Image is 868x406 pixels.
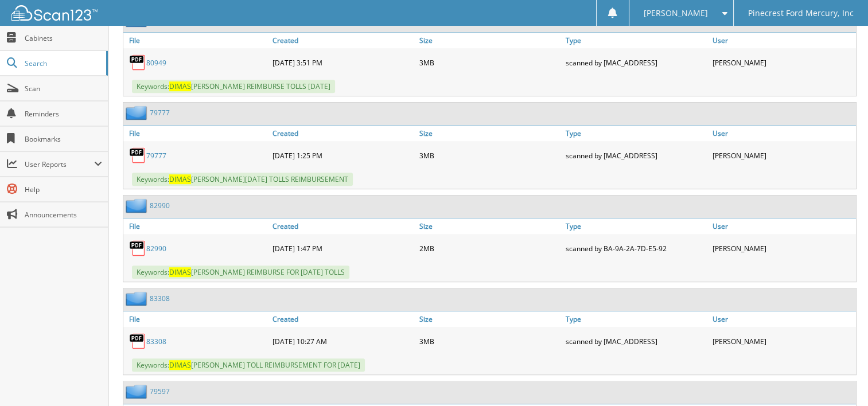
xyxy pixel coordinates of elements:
[417,126,563,141] a: Size
[25,210,102,220] span: Announcements
[132,80,335,93] span: Keywords: [PERSON_NAME] REIMBURSE TOLLS [DATE]
[563,33,709,48] a: Type
[169,360,191,370] span: DIMAS
[129,54,146,71] img: PDF.png
[710,51,856,74] div: [PERSON_NAME]
[123,33,270,48] a: File
[563,330,709,353] div: scanned by [MAC_ADDRESS]
[417,330,563,353] div: 3MB
[146,244,166,253] a: 82990
[644,10,708,17] span: [PERSON_NAME]
[25,58,100,68] span: Search
[811,351,868,406] iframe: Chat Widget
[710,330,856,353] div: [PERSON_NAME]
[710,144,856,167] div: [PERSON_NAME]
[25,159,94,169] span: User Reports
[563,126,709,141] a: Type
[417,51,563,74] div: 3MB
[710,237,856,260] div: [PERSON_NAME]
[126,106,150,120] img: folder2.png
[126,384,150,399] img: folder2.png
[146,58,166,68] a: 80949
[270,144,416,167] div: [DATE] 1:25 PM
[563,311,709,327] a: Type
[417,144,563,167] div: 3MB
[710,33,856,48] a: User
[563,51,709,74] div: scanned by [MAC_ADDRESS]
[126,291,150,306] img: folder2.png
[270,311,416,327] a: Created
[710,311,856,327] a: User
[417,311,563,327] a: Size
[270,33,416,48] a: Created
[25,134,102,144] span: Bookmarks
[417,237,563,260] div: 2MB
[417,218,563,234] a: Size
[150,387,170,396] a: 79597
[123,218,270,234] a: File
[169,174,191,184] span: DIMAS
[150,201,170,210] a: 82990
[25,109,102,119] span: Reminders
[563,144,709,167] div: scanned by [MAC_ADDRESS]
[169,81,191,91] span: DIMAS
[123,311,270,327] a: File
[169,267,191,277] span: DIMAS
[150,294,170,303] a: 83308
[270,237,416,260] div: [DATE] 1:47 PM
[11,5,98,21] img: scan123-logo-white.svg
[25,33,102,43] span: Cabinets
[270,51,416,74] div: [DATE] 3:51 PM
[563,237,709,260] div: scanned by BA-9A-2A-7D-E5-92
[126,198,150,213] img: folder2.png
[25,84,102,93] span: Scan
[146,151,166,161] a: 79777
[129,333,146,350] img: PDF.png
[25,185,102,194] span: Help
[123,126,270,141] a: File
[150,108,170,118] a: 79777
[710,218,856,234] a: User
[270,126,416,141] a: Created
[417,33,563,48] a: Size
[132,358,365,372] span: Keywords: [PERSON_NAME] TOLL REIMBURSEMENT FOR [DATE]
[748,10,854,17] span: Pinecrest Ford Mercury, Inc
[270,330,416,353] div: [DATE] 10:27 AM
[710,126,856,141] a: User
[270,218,416,234] a: Created
[132,266,349,279] span: Keywords: [PERSON_NAME] REIMBURSE FOR [DATE] TOLLS
[132,173,353,186] span: Keywords: [PERSON_NAME][DATE] TOLLS REIMBURSEMENT
[563,218,709,234] a: Type
[129,147,146,164] img: PDF.png
[146,337,166,346] a: 83308
[129,240,146,257] img: PDF.png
